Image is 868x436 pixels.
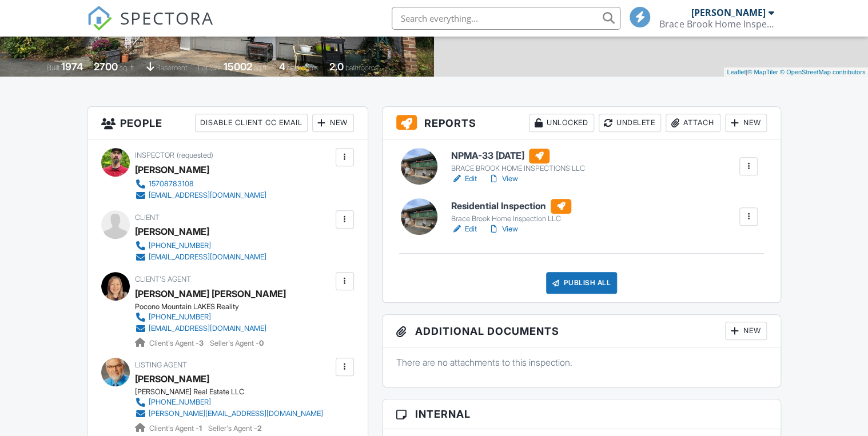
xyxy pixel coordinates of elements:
div: [PHONE_NUMBER] [149,313,211,322]
strong: 1 [199,424,202,433]
span: Seller's Agent - [208,424,262,433]
div: [PHONE_NUMBER] [149,241,211,250]
div: Undelete [599,114,661,132]
a: NPMA-33 [DATE] BRACE BROOK HOME INSPECTIONS LLC [451,149,585,174]
div: [PERSON_NAME] [135,223,209,240]
div: 1974 [61,61,83,73]
a: [PHONE_NUMBER] [135,311,277,323]
a: © OpenStreetMap contributors [780,69,865,75]
a: 15708783108 [135,178,266,190]
h3: Reports [383,107,781,139]
strong: 3 [199,339,204,347]
strong: 0 [259,339,264,347]
span: sq. ft. [120,63,136,72]
strong: 2 [257,424,262,433]
span: Client's Agent - [149,339,205,347]
a: [EMAIL_ADDRESS][DOMAIN_NAME] [135,251,266,263]
div: [PERSON_NAME][EMAIL_ADDRESS][DOMAIN_NAME] [149,409,323,418]
span: SPECTORA [120,6,214,30]
a: View [488,173,518,185]
div: [EMAIL_ADDRESS][DOMAIN_NAME] [149,324,266,333]
a: © MapTiler [747,69,778,75]
span: Client's Agent [135,275,191,283]
div: Pocono Mountain LAKES Reality [135,302,286,311]
div: 2.0 [329,61,344,73]
h3: Internal [383,399,781,429]
span: Lot Size [198,63,222,72]
div: New [725,114,767,132]
a: Leaflet [727,69,746,75]
a: [EMAIL_ADDRESS][DOMAIN_NAME] [135,323,277,334]
div: BRACE BROOK HOME INSPECTIONS LLC [451,164,585,173]
h6: Residential Inspection [451,199,571,214]
h3: People [87,107,368,139]
span: Built [47,63,59,72]
span: basement [156,63,187,72]
p: There are no attachments to this inspection. [396,356,767,369]
div: 2700 [94,61,118,73]
div: [EMAIL_ADDRESS][DOMAIN_NAME] [149,253,266,262]
span: bathrooms [345,63,378,72]
a: SPECTORA [87,15,214,39]
a: Edit [451,173,477,185]
div: New [312,114,354,132]
span: Inspector [135,151,174,159]
div: 4 [279,61,285,73]
span: bedrooms [287,63,318,72]
div: Disable Client CC Email [195,114,308,132]
span: sq.ft. [254,63,268,72]
div: [PERSON_NAME] [691,7,765,18]
a: [PERSON_NAME][EMAIL_ADDRESS][DOMAIN_NAME] [135,408,323,419]
input: Search everything... [392,7,620,30]
a: [PHONE_NUMBER] [135,240,266,251]
span: Listing Agent [135,361,187,369]
a: [PHONE_NUMBER] [135,397,323,408]
a: Edit [451,223,477,235]
div: Attach [666,114,720,132]
div: [PERSON_NAME] Real Estate LLC [135,387,332,397]
div: [PHONE_NUMBER] [149,398,211,407]
div: Unlocked [529,114,594,132]
a: [EMAIL_ADDRESS][DOMAIN_NAME] [135,190,266,201]
span: (requested) [177,151,213,159]
span: Seller's Agent - [210,339,264,347]
div: Brace Brook Home Inspection LLC [451,214,571,223]
div: [EMAIL_ADDRESS][DOMAIN_NAME] [149,191,266,200]
div: Publish All [546,272,618,294]
img: The Best Home Inspection Software - Spectora [87,6,112,31]
span: Client [135,213,160,222]
div: 15002 [224,61,252,73]
div: 15708783108 [149,179,194,189]
span: Client's Agent - [149,424,204,433]
div: | [724,67,868,77]
a: View [488,223,518,235]
div: [PERSON_NAME] [135,161,209,178]
div: Brace Brook Home Inspections LLC. [659,18,774,30]
div: New [725,322,767,340]
a: [PERSON_NAME] [135,370,209,387]
a: [PERSON_NAME] [PERSON_NAME] [135,285,286,302]
h3: Additional Documents [383,315,781,347]
h6: NPMA-33 [DATE] [451,149,585,163]
a: Residential Inspection Brace Brook Home Inspection LLC [451,199,571,224]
